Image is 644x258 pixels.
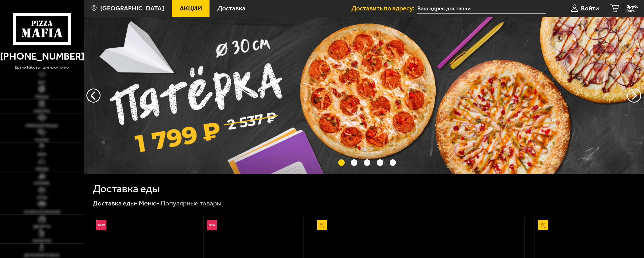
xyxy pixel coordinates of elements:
button: точки переключения [377,159,383,166]
a: Доставка еды- [93,199,138,207]
span: Войти [581,5,599,12]
span: Хит [38,81,46,85]
span: Римская пицца [26,124,58,128]
div: Популярные товары [161,199,221,208]
img: Акционный [538,220,548,230]
h1: Доставка еды [93,183,159,194]
span: 0 руб. [627,4,638,9]
input: Ваш адрес доставки [417,3,546,14]
img: Акционный [317,220,327,230]
a: Меню- [139,199,160,207]
button: следующий [86,89,101,103]
img: Новинка [207,220,217,230]
span: Супы [37,196,47,200]
span: Наборы [34,109,50,113]
span: WOK [37,153,46,157]
button: предыдущий [627,89,641,103]
span: Обеды [35,167,49,171]
span: Доставка [217,5,246,12]
button: точки переключения [351,159,357,166]
span: Горячее [34,182,50,185]
span: Пицца [35,95,49,99]
span: Дополнительно [24,254,60,257]
span: [GEOGRAPHIC_DATA] [100,5,164,12]
span: Роллы [35,138,49,142]
span: Салаты и закуски [24,210,60,214]
button: точки переключения [390,159,396,166]
span: Акции [180,5,202,12]
span: Десерты [33,225,51,229]
span: Напитки [32,239,51,243]
button: точки переключения [338,159,345,166]
button: точки переключения [364,159,370,166]
span: Доставить по адресу: [351,5,417,12]
span: 0 шт. [627,9,638,13]
img: Новинка [96,220,106,230]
